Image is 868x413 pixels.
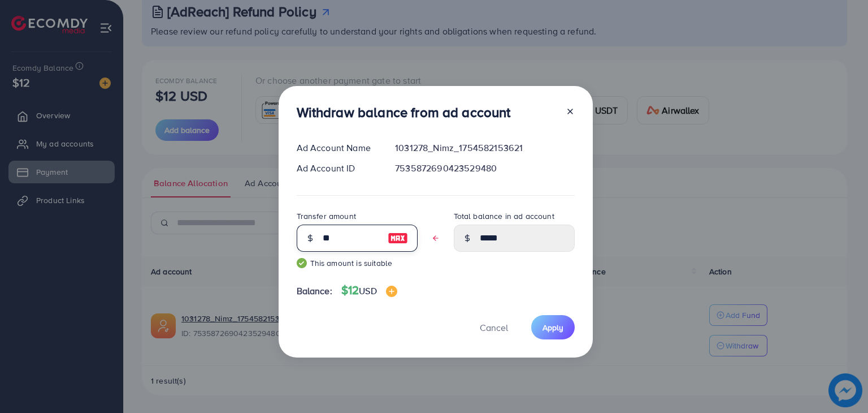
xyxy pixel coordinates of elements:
[466,315,522,339] button: Cancel
[288,141,387,154] div: Ad Account Name
[386,286,397,297] img: image
[297,285,332,298] span: Balance:
[531,315,575,339] button: Apply
[542,322,563,333] span: Apply
[297,257,418,269] small: This amount is suitable
[341,283,397,298] h4: $12
[297,210,356,222] label: Transfer amount
[297,258,307,268] img: guide
[359,285,376,297] span: USD
[288,162,387,175] div: Ad Account ID
[297,104,511,121] h3: Withdraw balance from ad account
[480,321,508,334] span: Cancel
[388,231,408,245] img: image
[386,141,583,154] div: 1031278_Nimz_1754582153621
[454,210,554,222] label: Total balance in ad account
[386,162,583,175] div: 7535872690423529480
